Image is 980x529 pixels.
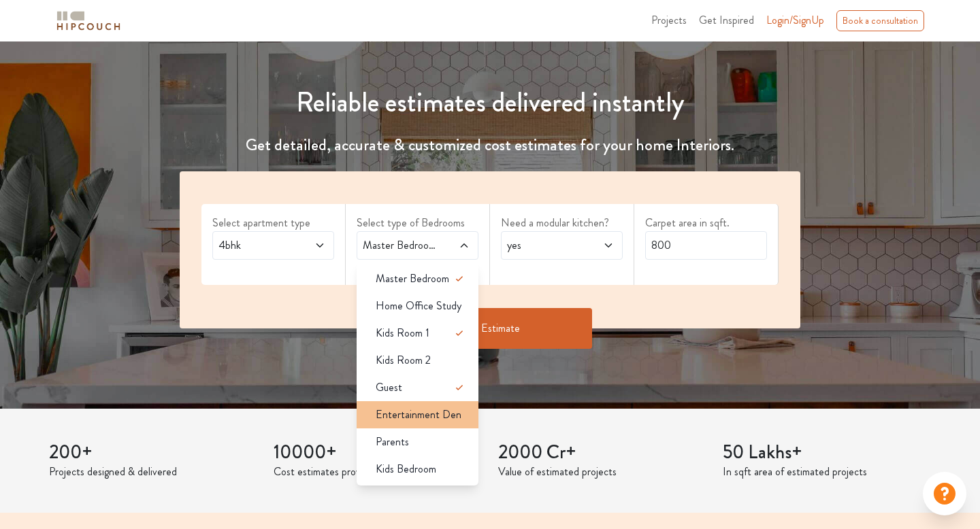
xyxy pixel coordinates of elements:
span: Projects [651,12,687,28]
label: Select apartment type [212,215,334,231]
span: Master Bedroom,Kids Room 1,Guest [360,237,442,254]
p: In sqft area of estimated projects [723,464,931,480]
label: Carpet area in sqft. [645,215,767,231]
div: select 1 more room(s) [357,260,478,274]
span: Kids Bedroom [376,461,436,477]
span: yes [504,237,587,254]
h4: Get detailed, accurate & customized cost estimates for your home Interiors. [171,135,808,155]
span: Home Office Study [376,298,461,314]
span: Kids Room 2 [376,352,431,369]
p: Cost estimates provided [274,464,482,480]
img: logo-horizontal.svg [54,9,122,33]
span: Entertainment Den [376,407,461,423]
span: Get Inspired [699,12,754,28]
label: Select type of Bedrooms [357,215,478,231]
span: Master Bedroom [376,271,449,287]
span: Login/SignUp [766,12,824,28]
span: Parents [376,434,409,450]
span: 4bhk [216,237,298,254]
h3: 2000 Cr+ [498,441,706,464]
p: Projects designed & delivered [49,464,257,480]
button: Get Estimate [388,308,592,349]
input: Enter area sqft [645,231,767,260]
h3: 50 Lakhs+ [723,441,931,464]
span: Kids Room 1 [376,325,429,341]
p: Value of estimated projects [498,464,706,480]
span: Guest [376,379,402,396]
h3: 10000+ [274,441,482,464]
h3: 200+ [49,441,257,464]
h1: Reliable estimates delivered instantly [171,86,808,119]
div: Book a consultation [836,10,924,31]
label: Need a modular kitchen? [501,215,623,231]
span: logo-horizontal.svg [54,5,122,36]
